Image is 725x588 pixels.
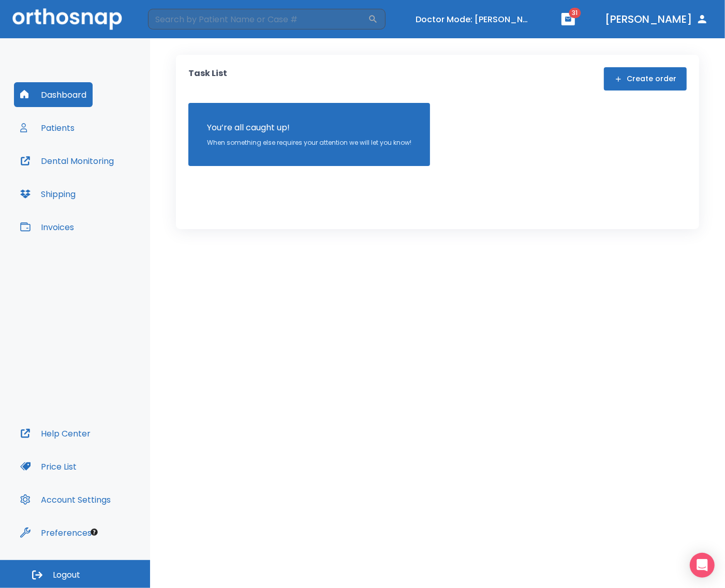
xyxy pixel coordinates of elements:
p: Task List [188,67,227,91]
button: Help Center [14,421,97,446]
div: Tooltip anchor [90,527,99,537]
img: Orthosnap [12,8,122,29]
button: Dashboard [14,82,93,107]
button: Patients [14,115,81,140]
span: 31 [569,8,581,18]
input: Search by Patient Name or Case # [148,9,368,29]
button: Preferences [14,520,98,545]
p: When something else requires your attention we will let you know! [207,138,411,147]
button: Price List [14,454,83,479]
button: Dental Monitoring [14,148,120,173]
button: Shipping [14,182,82,206]
button: Doctor Mode: [PERSON_NAME] [411,11,536,28]
span: Logout [53,569,80,581]
button: Account Settings [14,487,117,512]
button: Invoices [14,215,80,239]
div: Open Intercom Messenger [690,553,715,578]
button: [PERSON_NAME] [601,10,713,28]
p: You’re all caught up! [207,122,411,134]
button: Create order [604,67,687,91]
